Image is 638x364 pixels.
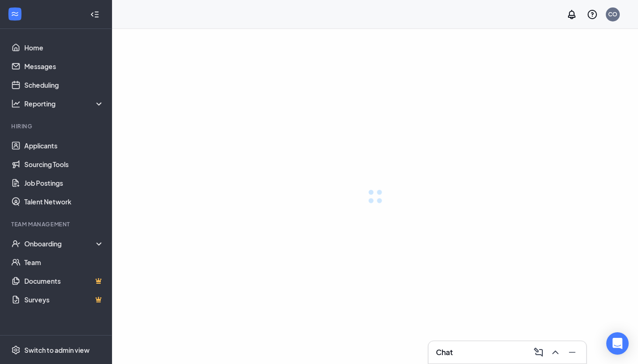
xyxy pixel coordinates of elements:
[24,174,104,192] a: Job Postings
[24,136,104,155] a: Applicants
[24,76,104,94] a: Scheduling
[24,345,90,355] div: Switch to admin view
[24,57,104,76] a: Messages
[24,272,104,290] a: DocumentsCrown
[24,192,104,211] a: Talent Network
[24,290,104,309] a: SurveysCrown
[24,38,104,57] a: Home
[566,9,577,20] svg: Notifications
[436,347,453,357] h3: Chat
[564,345,579,360] button: Minimize
[24,253,104,272] a: Team
[11,239,21,248] svg: UserCheck
[90,10,99,19] svg: Collapse
[606,332,629,355] div: Open Intercom Messenger
[24,155,104,174] a: Sourcing Tools
[533,347,544,358] svg: ComposeMessage
[608,10,617,18] div: CO
[24,239,105,248] div: Onboarding
[547,345,562,360] button: ChevronUp
[24,99,105,108] div: Reporting
[530,345,545,360] button: ComposeMessage
[550,347,561,358] svg: ChevronUp
[10,9,20,19] svg: WorkstreamLogo
[11,122,102,130] div: Hiring
[11,345,21,355] svg: Settings
[11,220,102,228] div: Team Management
[11,99,21,108] svg: Analysis
[587,9,598,20] svg: QuestionInfo
[567,347,578,358] svg: Minimize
